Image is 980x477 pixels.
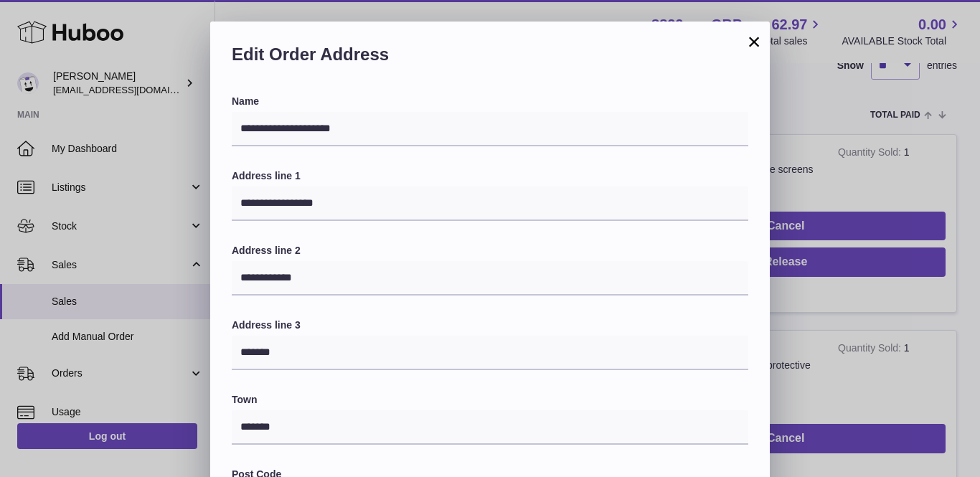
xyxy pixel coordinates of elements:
label: Address line 2 [232,244,748,258]
h2: Edit Order Address [232,43,748,73]
button: × [745,33,763,50]
label: Town [232,393,748,407]
label: Name [232,95,748,108]
label: Address line 3 [232,318,748,332]
label: Address line 1 [232,169,748,183]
